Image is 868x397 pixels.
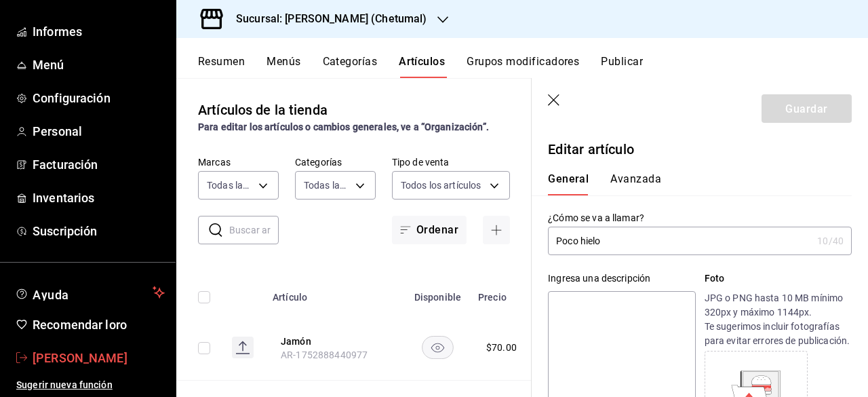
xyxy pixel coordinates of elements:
[401,180,481,191] font: Todos los artículos
[33,351,127,365] font: [PERSON_NAME]
[548,141,634,157] font: Editar artículo
[229,216,279,244] input: Buscar artículo
[829,235,844,246] font: /40
[16,379,113,390] font: Sugerir nueva función
[486,342,492,353] font: $
[610,172,661,185] font: Avanzada
[33,58,64,72] font: Menú
[416,223,458,236] font: Ordenar
[817,235,828,246] font: 10
[267,55,300,68] font: Menús
[492,342,517,353] font: 70.00
[295,156,342,167] font: Categorías
[33,91,111,105] font: Configuración
[399,55,445,68] font: Artículos
[414,292,462,303] font: Disponible
[304,180,453,191] font: Todas las categorías, Sin categoría
[323,55,378,68] font: Categorías
[33,124,82,138] font: Personal
[198,156,231,167] font: Marcas
[198,55,245,68] font: Resumen
[33,157,98,172] font: Facturación
[548,172,835,195] div: pestañas de navegación
[207,180,330,191] font: Todas las marcas, Sin marca
[601,55,643,68] font: Publicar
[33,288,69,302] font: Ayuda
[281,349,368,360] font: AR-1752888440977
[33,24,82,39] font: Informes
[198,102,328,118] font: Artículos de la tienda
[392,156,450,167] font: Tipo de venta
[33,191,94,205] font: Inventarios
[392,216,467,244] button: Ordenar
[236,12,427,25] font: Sucursal: [PERSON_NAME] (Chetumal)
[281,336,311,347] font: Jamón
[273,292,307,303] font: Artículo
[467,55,579,68] font: Grupos modificadores
[198,121,489,132] font: Para editar los artículos o cambios generales, ve a “Organización”.
[705,292,844,318] font: JPG o PNG hasta 10 MB mínimo 320px y máximo 1144px.
[198,54,868,78] div: pestañas de navegación
[548,212,644,223] font: ¿Cómo se va a llamar?
[548,273,650,284] font: Ingresa una descripción
[33,224,97,238] font: Suscripción
[705,321,850,346] font: Te sugerimos incluir fotografías para evitar errores de publicación.
[422,336,454,359] button: disponibilidad-producto
[281,333,389,348] button: editar-ubicación-del-producto
[478,292,507,303] font: Precio
[705,273,725,284] font: Foto
[548,172,589,185] font: General
[33,318,127,332] font: Recomendar loro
